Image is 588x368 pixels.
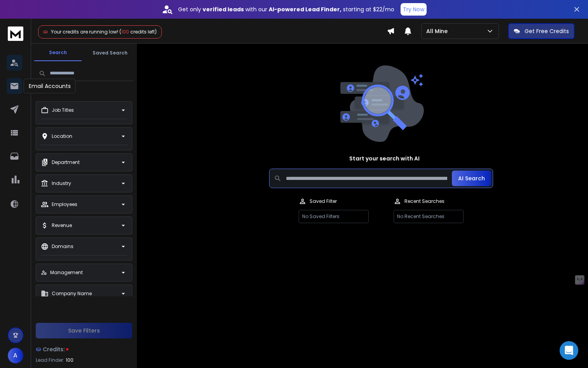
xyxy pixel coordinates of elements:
[52,243,73,250] p: Domains
[50,269,83,276] p: Management
[66,357,73,363] span: 100
[86,45,134,61] button: Saved Search
[401,3,427,16] button: Try Now
[269,5,341,13] strong: AI-powered Lead Finder,
[52,291,92,297] p: Company Name
[310,198,337,204] p: Saved Filter
[394,210,464,223] p: No Recent Searches
[119,28,157,35] span: ( credits left)
[52,133,72,139] p: Location
[8,348,23,363] button: A
[36,357,64,363] p: Lead Finder:
[52,107,74,113] p: Job Titles
[403,5,424,13] p: Try Now
[178,5,394,13] p: Get only with our starting at $22/mo
[52,159,80,166] p: Department
[52,201,77,208] p: Employees
[52,180,71,187] p: Industry
[36,342,132,357] a: Credits:
[51,28,118,35] span: Your credits are running low!
[508,23,574,39] button: Get Free Credits
[560,341,578,360] div: Open Intercom Messenger
[203,5,244,13] strong: verified leads
[43,345,65,353] span: Credits:
[24,79,76,93] div: Email Accounts
[34,45,82,61] button: Search
[121,28,129,35] span: 100
[525,27,569,35] p: Get Free Credits
[349,155,420,162] h1: Start your search with AI
[299,210,369,223] p: No Saved Filters
[52,222,72,229] p: Revenue
[338,65,424,142] img: image
[404,198,444,204] p: Recent Searches
[8,26,23,41] img: logo
[452,171,491,186] button: AI Search
[426,27,451,35] p: All Mine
